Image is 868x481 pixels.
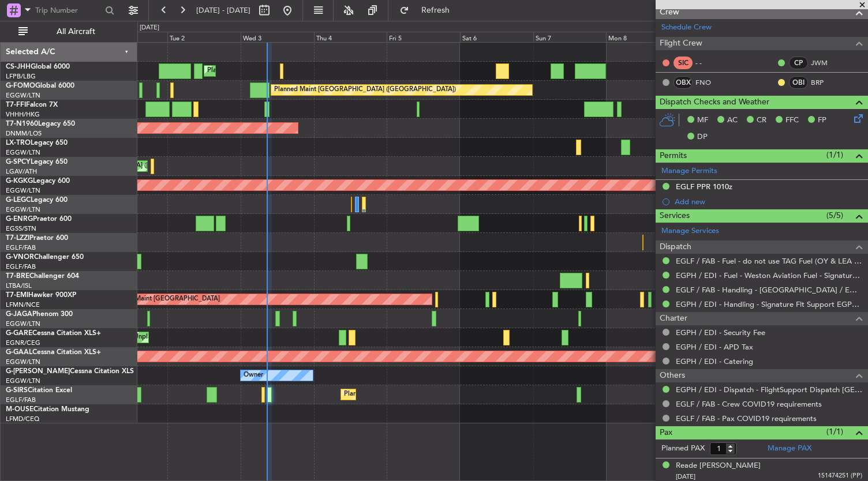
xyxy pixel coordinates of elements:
div: Mon 8 [606,32,679,42]
a: LFPB/LBG [6,72,36,81]
span: G-[PERSON_NAME] [6,368,70,375]
span: G-KGKG [6,178,33,185]
span: G-SPCY [6,159,31,166]
span: Permits [660,149,687,163]
a: G-SIRSCitation Excel [6,387,72,394]
a: T7-BREChallenger 604 [6,273,79,280]
a: LFMN/NCE [6,300,40,309]
span: (5/5) [826,209,843,221]
span: G-GARE [6,330,32,337]
a: EGLF/FAB [6,243,36,252]
span: G-JAGA [6,311,32,318]
div: CP [789,57,808,69]
a: G-SPCYLegacy 650 [6,159,68,166]
span: T7-EMI [6,292,28,299]
span: Crew [660,6,679,19]
span: [DATE] [676,472,695,481]
span: MF [697,115,708,126]
span: DP [697,131,708,143]
a: EGNR/CEG [6,339,40,347]
div: SIC [674,57,693,69]
a: Manage Services [661,226,719,237]
span: G-VNOR [6,254,34,261]
div: OBI [789,76,808,89]
a: T7-N1960Legacy 650 [6,121,75,127]
a: G-FOMOGlobal 6000 [6,82,74,89]
a: EGGW/LTN [6,320,40,328]
a: LTBA/ISL [6,281,32,290]
span: G-ENRG [6,216,33,223]
a: EGPH / EDI - Handling - Signature Flt Support EGPH / EDI [676,299,862,309]
a: G-[PERSON_NAME]Cessna Citation XLS [6,368,134,375]
a: BRP [811,77,837,88]
button: All Aircraft [13,22,125,41]
div: Reade [PERSON_NAME] [676,460,761,472]
a: EGGW/LTN [6,377,40,385]
a: G-LEGCLegacy 600 [6,197,68,204]
span: AC [727,115,738,126]
span: G-SIRS [6,387,28,394]
span: FFC [785,115,799,126]
a: EGLF/FAB [6,262,36,271]
a: LFMD/CEQ [6,415,39,423]
span: Services [660,209,690,223]
a: T7-EMIHawker 900XP [6,292,76,299]
a: EGPH / EDI - APD Tax [676,342,753,352]
span: Refresh [411,6,460,14]
a: EGPH / EDI - Fuel - Weston Aviation Fuel - Signature - EGPH / EDI [676,270,862,280]
span: (1/1) [826,426,843,438]
a: CS-JHHGlobal 6000 [6,63,70,70]
span: CR [757,115,766,126]
a: T7-FFIFalcon 7X [6,102,58,108]
a: EGLF / FAB - Pax COVID19 requirements [676,414,817,423]
a: JWM [811,58,837,68]
a: G-GARECessna Citation XLS+ [6,330,101,337]
span: G-GAAL [6,349,32,356]
div: Owner [244,367,263,384]
a: T7-LZZIPraetor 600 [6,235,68,242]
a: G-JAGAPhenom 300 [6,311,73,318]
div: Thu 4 [314,32,387,42]
div: Planned Maint [GEOGRAPHIC_DATA] [110,291,220,308]
a: EGLF / FAB - Crew COVID19 requirements [676,399,822,409]
a: FNO [695,77,721,88]
span: [DATE] - [DATE] [196,5,250,16]
a: EGGW/LTN [6,205,40,214]
a: EGGW/LTN [6,186,40,195]
div: Tue 2 [167,32,241,42]
span: (1/1) [826,149,843,161]
a: LGAV/ATH [6,167,37,176]
div: - - [695,58,721,68]
a: EGPH / EDI - Security Fee [676,328,765,337]
a: G-VNORChallenger 650 [6,254,84,261]
span: T7-LZZI [6,235,29,242]
a: EGPH / EDI - Dispatch - FlightSupport Dispatch [GEOGRAPHIC_DATA] [676,385,862,394]
a: EGGW/LTN [6,91,40,100]
a: G-GAALCessna Citation XLS+ [6,349,101,356]
a: EGGW/LTN [6,358,40,366]
a: DNMM/LOS [6,129,42,138]
a: Manage PAX [768,443,811,454]
div: Sun 7 [533,32,607,42]
a: M-OUSECitation Mustang [6,406,89,413]
span: M-OUSE [6,406,33,413]
span: T7-N1960 [6,121,38,127]
div: Wed 3 [241,32,314,42]
a: Schedule Crew [661,22,712,33]
div: [DATE] [140,23,159,33]
span: Flight Crew [660,37,702,50]
a: Manage Permits [661,166,717,177]
span: 151474251 (PP) [818,471,862,481]
span: CS-JHH [6,63,31,70]
a: EGLF / FAB - Fuel - do not use TAG Fuel (OY & LEA only) EGLF / FAB [676,256,862,266]
span: T7-BRE [6,273,29,280]
div: EGLF PPR 1010z [676,182,732,191]
span: Pax [660,426,672,439]
a: G-KGKGLegacy 600 [6,178,70,185]
a: G-ENRGPraetor 600 [6,216,72,223]
a: EGPH / EDI - Catering [676,356,753,366]
a: VHHH/HKG [6,110,40,119]
input: Trip Number [35,2,102,19]
span: G-LEGC [6,197,31,204]
label: Planned PAX [661,443,705,454]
